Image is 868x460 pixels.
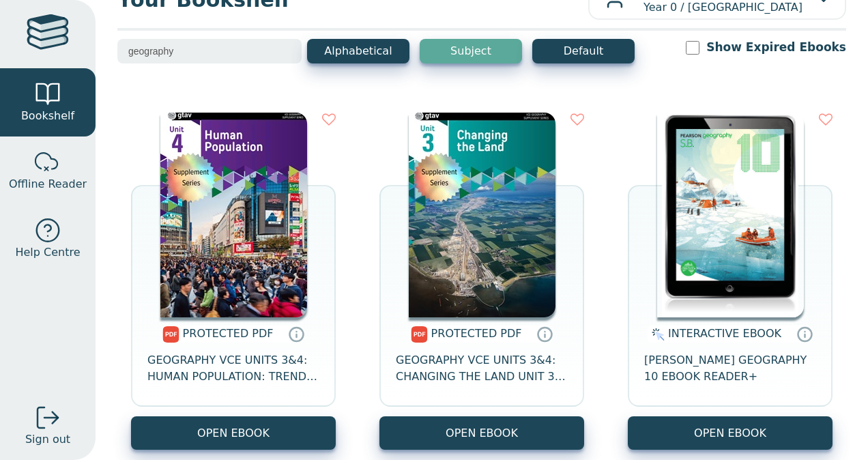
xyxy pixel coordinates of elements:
[21,108,74,124] span: Bookshelf
[532,39,635,63] button: Default
[131,416,336,450] a: OPEN EBOOK
[147,352,319,385] span: GEOGRAPHY VCE UNITS 3&4: HUMAN POPULATION: TRENDS AND ISSUES UNIT 4 DIGITAL SUPPLEMENT 3E
[25,431,70,448] span: Sign out
[657,113,804,317] img: 02878dbf-934b-e511-bf60-00155d7a440a.jpg
[409,113,555,317] img: 230f17fc-5545-4442-a622-bc2b19715fca.jpg
[431,327,522,340] span: PROTECTED PDF
[644,352,816,385] span: [PERSON_NAME] GEOGRAPHY 10 EBOOK READER+
[706,39,846,56] label: Show Expired Ebooks
[796,326,813,342] a: Interactive eBooks are accessed online via the publisher’s portal. They contain interactive resou...
[668,327,781,340] span: INTERACTIVE EBOOK
[162,326,179,343] img: pdf.svg
[288,326,304,342] a: Protected PDFs cannot be printed, copied or shared. They can be accessed online through Education...
[628,416,833,450] button: OPEN EBOOK
[648,326,665,343] img: interactive.svg
[183,327,274,340] span: PROTECTED PDF
[9,176,87,192] span: Offline Reader
[420,39,522,63] button: Subject
[160,113,307,317] img: 47fecc96-b5bf-49eb-a101-8c48d5f9db44.jpg
[411,326,428,343] img: pdf.svg
[117,39,302,63] input: Search bookshelf (E.g: psychology)
[536,326,553,342] a: Protected PDFs cannot be printed, copied or shared. They can be accessed online through Education...
[15,244,80,261] span: Help Centre
[379,416,584,450] a: OPEN EBOOK
[396,352,568,385] span: GEOGRAPHY VCE UNITS 3&4: CHANGING THE LAND UNIT 3 DIGITAL SUPPLEMENT 3E
[307,39,409,63] button: Alphabetical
